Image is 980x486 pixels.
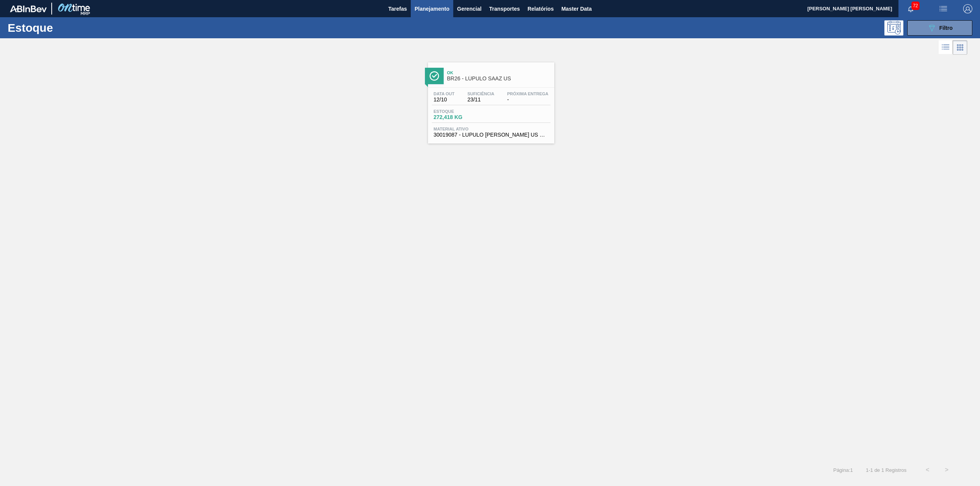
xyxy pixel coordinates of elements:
[447,76,550,82] span: BR26 - LÚPULO SAAZ US
[939,40,953,55] div: Visão em Lista
[561,4,591,13] span: Master Data
[833,467,853,473] span: Página : 1
[434,127,549,131] span: Material ativo
[447,70,550,75] span: Ok
[467,91,494,96] span: Suficiência
[434,114,487,120] span: 272,418 KG
[434,109,487,114] span: Estoque
[434,97,455,103] span: 12/10
[907,20,972,36] button: Filtro
[388,4,407,13] span: Tarefas
[8,23,127,32] h1: Estoque
[415,4,449,13] span: Planejamento
[884,20,903,36] div: Pogramando: nenhum usuário selecionado
[434,91,455,96] span: Data out
[937,460,956,479] button: >
[911,2,920,10] span: 72
[467,97,494,103] span: 23/11
[939,25,953,31] span: Filtro
[918,460,937,479] button: <
[10,5,47,12] img: TNhmsLtSVTkK8tSr43FrP2fwEKptu5GPRR3wAAAABJRU5ErkJggg==
[434,132,549,138] span: 30019087 - LUPULO REG SAAZ US PELLET HOSPTEINER
[507,91,549,96] span: Próxima Entrega
[528,4,554,13] span: Relatórios
[864,467,906,473] span: 1 - 1 de 1 Registros
[939,4,948,13] img: userActions
[898,3,923,14] button: Notificações
[963,4,972,13] img: Logout
[489,4,520,13] span: Transportes
[430,71,439,81] img: Ícone
[507,97,549,103] span: -
[457,4,482,13] span: Gerencial
[422,57,558,144] a: ÍconeOkBR26 - LÚPULO SAAZ USData out12/10Suficiência23/11Próxima Entrega-Estoque272,418 KGMateria...
[953,40,967,55] div: Visão em Cards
